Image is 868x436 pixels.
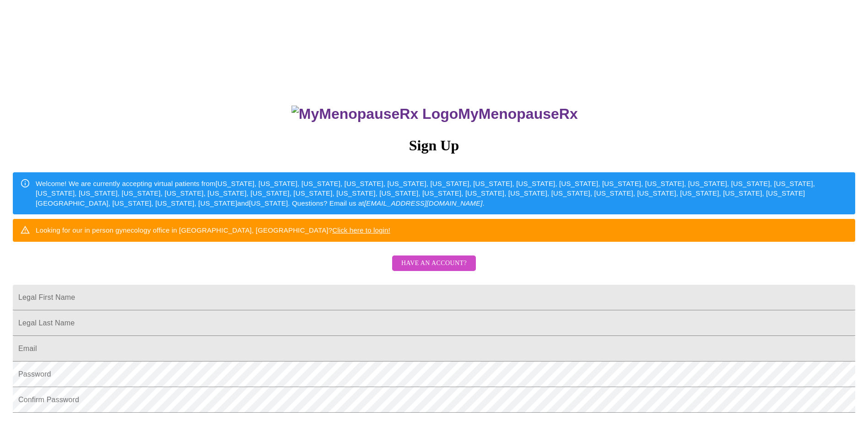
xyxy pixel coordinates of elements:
div: Looking for our in person gynecology office in [GEOGRAPHIC_DATA], [GEOGRAPHIC_DATA]? [36,222,390,239]
img: MyMenopauseRx Logo [291,106,458,122]
h3: Sign Up [13,137,855,154]
em: [EMAIL_ADDRESS][DOMAIN_NAME] [364,199,483,207]
a: Click here to login! [332,226,390,234]
h3: MyMenopauseRx [14,106,856,122]
button: Have an account? [392,255,476,271]
span: Have an account? [401,258,467,269]
div: Welcome! We are currently accepting virtual patients from [US_STATE], [US_STATE], [US_STATE], [US... [36,175,848,212]
a: Have an account? [390,265,478,273]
